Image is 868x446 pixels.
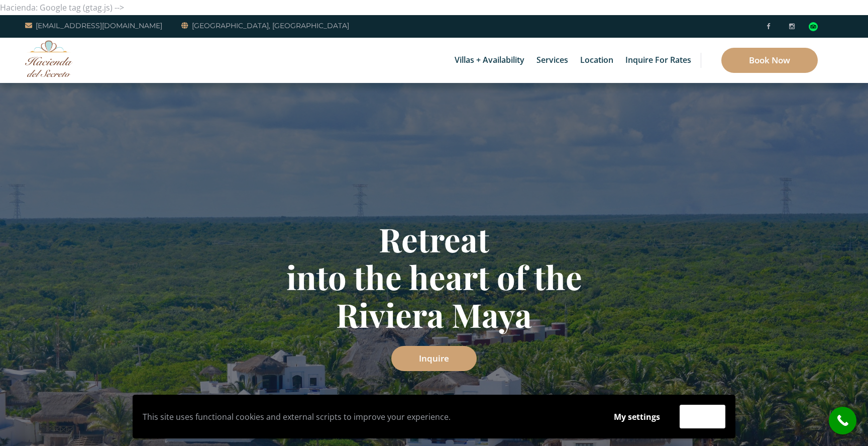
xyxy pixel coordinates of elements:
[531,38,573,83] a: Services
[25,20,162,32] a: [EMAIL_ADDRESS][DOMAIN_NAME]
[391,346,477,371] a: Inquire
[604,405,670,428] button: My settings
[143,409,594,424] p: This site uses functional cookies and external scripts to improve your experience.
[680,405,725,428] button: Accept
[831,409,854,432] i: call
[829,407,856,434] a: call
[25,40,73,77] img: Awesome Logo
[809,22,818,31] div: Read traveler reviews on Tripadvisor
[575,38,618,83] a: Location
[140,220,728,333] h1: Retreat into the heart of the Riviera Maya
[450,38,529,83] a: Villas + Availability
[809,22,818,31] img: Tripadvisor_logomark.svg
[620,38,696,83] a: Inquire for Rates
[721,48,818,73] a: Book Now
[181,20,349,32] a: [GEOGRAPHIC_DATA], [GEOGRAPHIC_DATA]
